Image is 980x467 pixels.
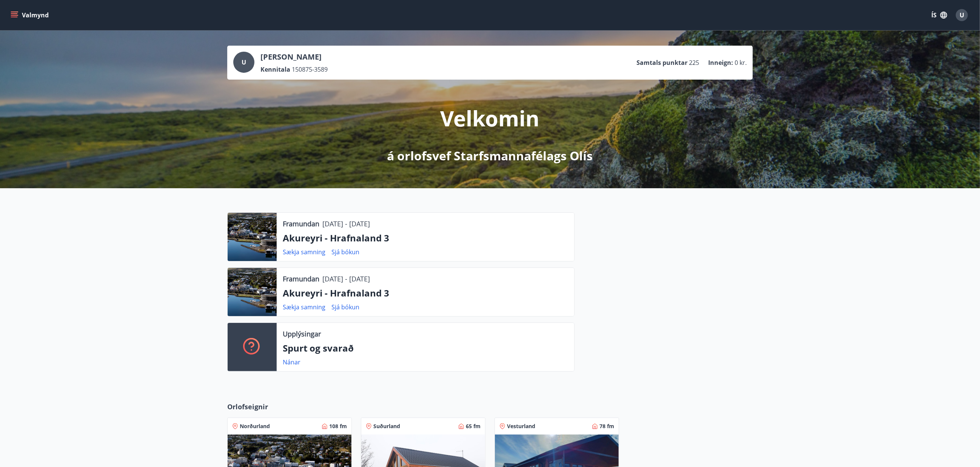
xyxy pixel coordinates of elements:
[953,6,971,24] button: U
[242,58,246,66] span: U
[283,232,568,244] p: Akureyri - Hrafnaland 3
[260,65,290,74] p: Kennitala
[240,422,270,430] span: Norðurland
[373,422,400,430] span: Suðurland
[387,147,593,164] p: á orlofsvef Starfsmannafélags Olís
[322,219,370,229] p: [DATE] - [DATE]
[283,248,325,256] a: Sækja samning
[735,58,747,67] span: 0 kr.
[927,8,951,22] button: ÍS
[507,422,535,430] span: Vesturland
[331,303,359,311] a: Sjá bókun
[331,248,359,256] a: Sjá bókun
[283,303,325,311] a: Sækja samning
[283,342,568,355] p: Spurt og svarað
[227,402,268,412] span: Orlofseignir
[283,329,321,339] p: Upplýsingar
[708,58,733,67] p: Inneign :
[441,104,540,132] p: Velkomin
[466,422,481,430] span: 65 fm
[689,58,699,67] span: 225
[636,58,687,67] p: Samtals punktar
[9,8,52,22] button: menu
[322,274,370,284] p: [DATE] - [DATE]
[329,422,347,430] span: 108 fm
[960,11,964,19] span: U
[599,422,614,430] span: 78 fm
[283,358,300,366] a: Nánar
[283,287,568,300] p: Akureyri - Hrafnaland 3
[283,219,319,229] p: Framundan
[292,65,328,74] span: 150875-3589
[260,52,328,62] p: [PERSON_NAME]
[283,274,319,284] p: Framundan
